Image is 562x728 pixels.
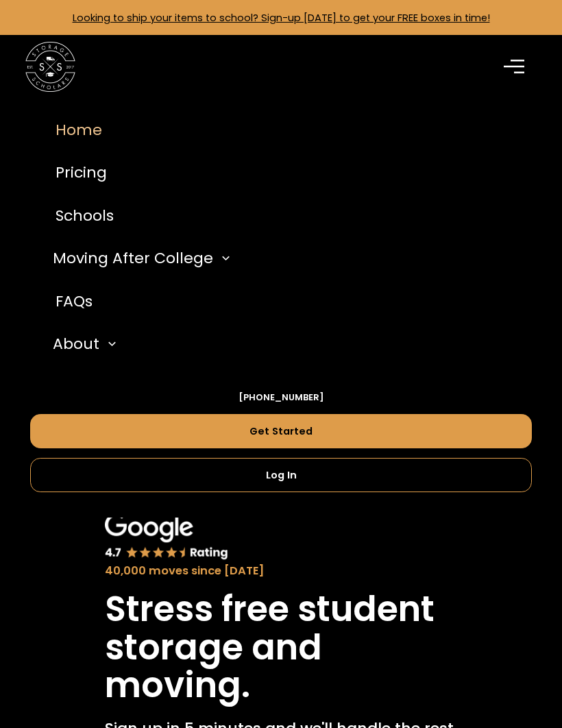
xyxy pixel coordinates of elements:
[53,332,99,355] div: About
[25,42,76,93] a: home
[53,247,213,269] div: Moving After College
[48,323,532,366] div: About
[30,414,532,448] a: Get Started
[30,151,532,195] a: Pricing
[30,280,532,323] a: FAQs
[73,11,490,25] a: Looking to ship your items to school? Sign-up [DATE] to get your FREE boxes in time!
[25,42,76,93] img: Storage Scholars main logo
[30,108,532,151] a: Home
[30,458,532,492] a: Log In
[30,194,532,237] a: Schools
[496,47,537,87] div: menu
[239,391,324,404] a: [PHONE_NUMBER]
[48,237,532,280] div: Moving After College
